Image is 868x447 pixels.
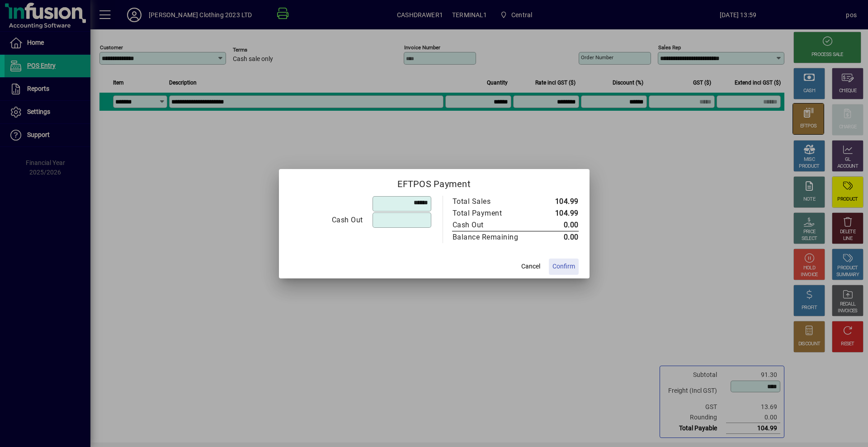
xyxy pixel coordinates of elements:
h2: EFTPOS Payment [279,169,590,195]
td: 0.00 [538,231,579,243]
span: Cancel [521,262,540,271]
div: Cash Out [290,215,363,226]
td: Total Sales [452,196,538,207]
span: Confirm [552,262,575,271]
div: Balance Remaining [453,232,528,243]
td: 104.99 [538,207,579,219]
div: Cash Out [453,220,528,231]
td: Total Payment [452,207,538,219]
td: 0.00 [538,219,579,231]
td: 104.99 [538,196,579,207]
button: Cancel [516,259,545,275]
button: Confirm [549,259,579,275]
